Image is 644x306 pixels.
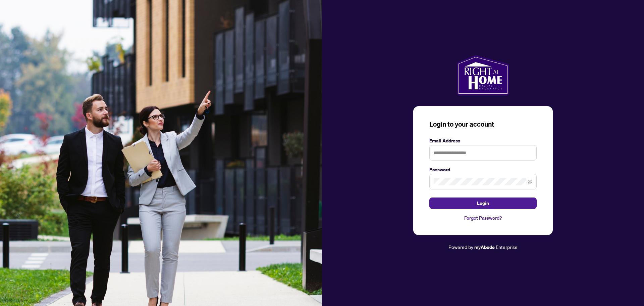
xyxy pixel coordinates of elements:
span: Login [477,198,489,209]
span: eye-invisible [528,179,532,184]
a: Forgot Password? [429,214,537,222]
img: ma-logo [457,55,509,95]
h3: Login to your account [429,120,537,129]
keeper-lock: Open Keeper Popup [525,149,533,157]
button: Login [429,198,537,209]
label: Password [429,166,537,173]
a: myAbode [474,244,495,251]
span: Powered by [448,244,473,250]
span: Enterprise [496,244,518,250]
label: Email Address [429,137,537,144]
